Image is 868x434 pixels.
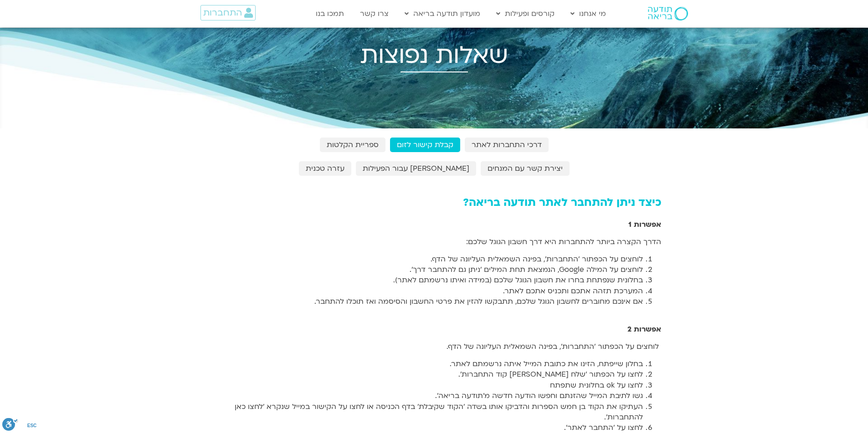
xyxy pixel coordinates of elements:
a: [PERSON_NAME] עבור הפעילות [356,161,476,176]
span: [PERSON_NAME] עבור הפעילות [363,164,469,173]
li: גשו לתיבת המייל שהזנתם וחפשו הודעה חדשה מ'תודעה בריאה'. [207,391,643,401]
a: קבלת קישור לזום [390,138,460,152]
li: לוחצים על הכפתור 'התחברות', בפינה השמאלית העליונה של הדף. [207,254,643,265]
h1: שאלות נפוצות​ [179,42,689,69]
li: לוחצים על המילה Google, הנמצאת תחת המילים 'ניתן גם להתחבר דרך'. [207,265,643,275]
a: צרו קשר [355,5,393,22]
a: קורסים ופעילות [492,5,559,22]
span: יצירת קשר עם המנחים [488,164,563,173]
strong: אפשרות 1 [628,220,661,230]
span: קבלת קישור לזום [397,141,453,149]
a: מועדון תודעה בריאה [400,5,485,22]
span: דרכי התחברות לאתר [472,141,542,149]
a: התחברות [200,5,256,20]
p: הדרך הקצרה ביותר להתחברות היא דרך חשבון הגוגל שלכם: [207,237,661,247]
a: דרכי התחברות לאתר [465,138,549,152]
li: בחלונית שנפתחת בחרו את חשבון הגוגל שלכם (במידה ואיתו נרשמתם לאתר). [207,275,643,286]
a: מי אנחנו [566,5,611,22]
li: העתיקו את הקוד בן חמש הספרות והדביקו אותו בשדה 'הקוד שקיבלת' בדף הכניסה או לחצו על הקישור במייל ש... [207,402,643,423]
span: עזרה טכנית [306,164,344,173]
li: אם אינכם מחוברים לחשבון הגוגל שלכם, תתבקשו להזין את פרטי החשבון והסיסמה ואז תוכלו להתחבר. [207,296,643,307]
li: לחצו על 'התחבר לאתר'. [207,423,643,433]
li: לחצו על ok בחלונית שתפתח [207,380,643,391]
a: ספריית הקלטות [320,138,385,152]
a: עזרה טכנית [299,161,351,176]
strong: אפשרות 2 [627,324,661,334]
li: המערכת תזהה אתכם ותכניס אתכם לאתר. [207,286,643,296]
span: ספריית הקלטות [327,141,379,149]
img: תודעה בריאה [648,7,688,20]
li: לחצו על הכפתור 'שלח [PERSON_NAME] קוד התחברות'. [207,369,643,380]
h2: כיצד ניתן להתחבר לאתר תודעה בריאה? [207,196,661,209]
span: התחברות [203,8,242,18]
a: יצירת קשר עם המנחים [481,161,570,176]
p: לוחצים על הכפתור 'התחברות', בפינה השמאלית העליונה של הדף. [207,342,661,352]
a: תמכו בנו [311,5,349,22]
li: בחלון שייפתח, הזינו את כתובת המייל איתה נרשמתם לאתר. [207,359,643,369]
